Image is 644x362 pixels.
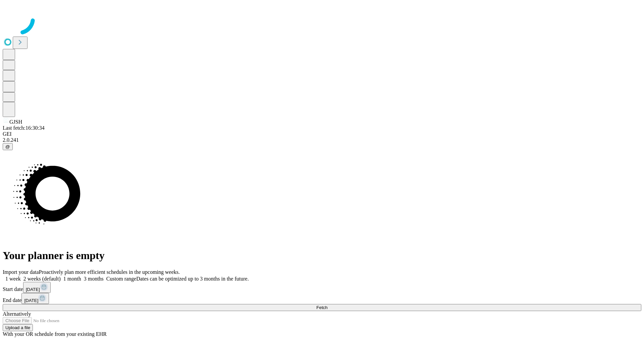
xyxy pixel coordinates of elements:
[3,282,641,293] div: Start date
[63,276,81,282] span: 1 month
[3,131,641,137] div: GEI
[9,119,22,125] span: GJSH
[21,293,49,304] button: [DATE]
[3,293,641,304] div: End date
[3,125,45,131] span: Last fetch: 16:30:34
[3,331,107,337] span: With your OR schedule from your existing EHR
[3,311,31,317] span: Alternatively
[3,137,641,143] div: 2.0.241
[3,304,641,311] button: Fetch
[316,305,327,310] span: Fetch
[136,276,249,282] span: Dates can be optimized up to 3 months in the future.
[23,276,61,282] span: 2 weeks (default)
[5,144,10,149] span: @
[23,282,51,293] button: [DATE]
[39,269,180,275] span: Proactively plan more efficient schedules in the upcoming weeks.
[26,287,40,292] span: [DATE]
[106,276,136,282] span: Custom range
[3,249,641,262] h1: Your planner is empty
[3,269,39,275] span: Import your data
[84,276,104,282] span: 3 months
[3,324,33,331] button: Upload a file
[24,298,38,303] span: [DATE]
[5,276,21,282] span: 1 week
[3,143,13,150] button: @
